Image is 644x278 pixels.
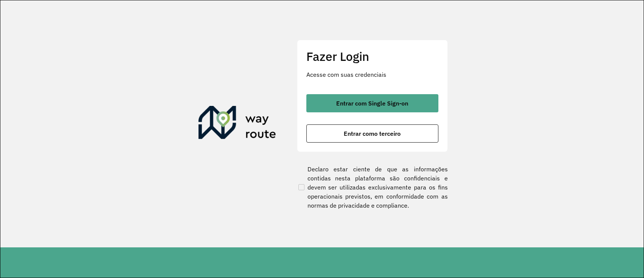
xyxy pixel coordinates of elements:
[344,130,401,137] span: Entrar como terceiro
[306,70,438,79] p: Acesse com suas credenciais
[306,124,438,143] button: button
[336,100,408,106] span: Entrar com Single Sign-on
[306,49,438,64] h2: Fazer Login
[297,165,448,210] label: Declaro estar ciente de que as informações contidas nesta plataforma são confidenciais e devem se...
[198,106,276,142] img: Roteirizador AmbevTech
[306,94,438,112] button: button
